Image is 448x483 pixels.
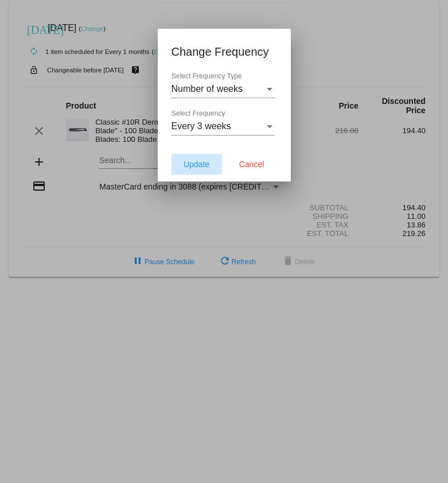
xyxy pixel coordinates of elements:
span: Number of weeks [172,84,243,94]
span: Update [184,160,209,169]
button: Update [172,154,222,175]
button: Cancel [227,154,277,175]
mat-select: Select Frequency [172,121,275,132]
h1: Change Frequency [172,42,277,61]
mat-select: Select Frequency Type [172,84,275,94]
span: Cancel [239,160,264,169]
span: Every 3 weeks [172,121,231,131]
